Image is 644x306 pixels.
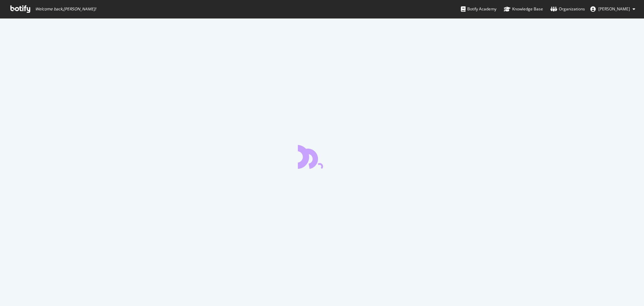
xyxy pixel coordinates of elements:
[585,4,641,14] button: [PERSON_NAME]
[550,6,585,12] div: Organizations
[298,145,346,169] div: animation
[35,6,96,12] span: Welcome back, [PERSON_NAME] !
[461,6,496,12] div: Botify Academy
[504,6,543,12] div: Knowledge Base
[598,6,630,12] span: Steffie Kronek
